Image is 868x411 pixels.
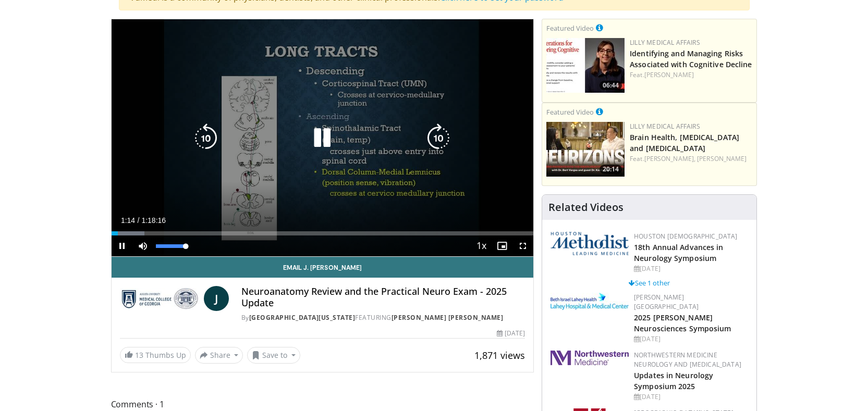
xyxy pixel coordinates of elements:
[548,201,624,214] h4: Related Videos
[634,242,723,263] a: 18th Annual Advances in Neurology Symposium
[132,235,153,256] button: Mute
[141,216,166,225] span: 1:18:16
[111,397,534,411] span: Comments 1
[630,38,700,47] a: Lilly Medical Affairs
[195,347,243,364] button: Share
[392,313,504,322] a: [PERSON_NAME] [PERSON_NAME]
[471,235,492,256] button: Playback Rate
[120,347,191,363] a: 13 Thumbs Up
[121,216,135,225] span: 1:14
[630,154,752,164] div: Feat.
[630,132,739,153] a: Brain Health, [MEDICAL_DATA] and [MEDICAL_DATA]
[600,165,622,174] span: 20:14
[138,216,140,225] span: /
[247,347,300,364] button: Save to
[634,370,713,391] a: Updates in Neurology Symposium 2025
[546,107,594,117] small: Featured Video
[630,70,752,80] div: Feat.
[204,286,229,311] a: J
[546,38,625,93] a: 06:44
[497,329,525,338] div: [DATE]
[249,313,356,322] a: [GEOGRAPHIC_DATA][US_STATE]
[634,264,748,273] div: [DATE]
[546,122,625,177] a: 20:14
[634,232,737,241] a: Houston [DEMOGRAPHIC_DATA]
[241,313,525,322] div: By FEATURING
[634,351,741,369] a: Northwestern Medicine Neurology and [MEDICAL_DATA]
[112,235,132,256] button: Pause
[112,19,534,257] video-js: Video Player
[630,122,700,131] a: Lilly Medical Affairs
[600,81,622,90] span: 06:44
[546,23,594,33] small: Featured Video
[492,235,512,256] button: Enable picture-in-picture mode
[634,334,748,344] div: [DATE]
[512,235,533,256] button: Fullscreen
[697,154,747,163] a: [PERSON_NAME]
[630,48,752,69] a: Identifying and Managing Risks Associated with Cognitive Decline
[546,38,625,93] img: fc5f84e2-5eb7-4c65-9fa9-08971b8c96b8.jpg.150x105_q85_crop-smart_upscale.jpg
[120,286,200,311] img: Medical College of Georgia - Augusta University
[551,293,629,310] img: e7977282-282c-4444-820d-7cc2733560fd.jpg.150x105_q85_autocrop_double_scale_upscale_version-0.2.jpg
[241,286,525,308] h4: Neuroanatomy Review and the Practical Neuro Exam - 2025 Update
[551,232,629,255] img: 5e4488cc-e109-4a4e-9fd9-73bb9237ee91.png.150x105_q85_autocrop_double_scale_upscale_version-0.2.png
[644,70,694,79] a: [PERSON_NAME]
[629,278,670,288] a: See 1 other
[112,231,534,235] div: Progress Bar
[634,313,731,333] a: 2025 [PERSON_NAME] Neurosciences Symposium
[546,122,625,177] img: ca157f26-4c4a-49fd-8611-8e91f7be245d.png.150x105_q85_crop-smart_upscale.jpg
[156,244,186,248] div: Volume Level
[644,154,695,163] a: [PERSON_NAME],
[112,257,534,278] a: Email J. [PERSON_NAME]
[634,392,748,402] div: [DATE]
[551,351,629,365] img: 2a462fb6-9365-492a-ac79-3166a6f924d8.png.150x105_q85_autocrop_double_scale_upscale_version-0.2.jpg
[634,293,699,311] a: [PERSON_NAME][GEOGRAPHIC_DATA]
[135,350,143,360] span: 13
[474,349,525,362] span: 1,871 views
